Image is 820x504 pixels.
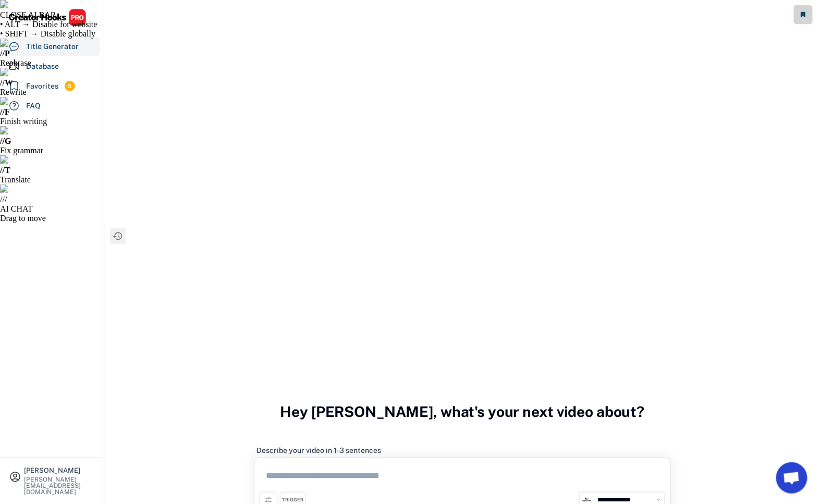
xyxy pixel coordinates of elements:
[280,392,645,432] h3: Hey [PERSON_NAME], what's your next video about?
[776,462,807,494] a: Open chat
[256,446,381,455] div: Describe your video in 1-3 sentences
[24,476,95,495] div: [PERSON_NAME][EMAIL_ADDRESS][DOMAIN_NAME]
[24,467,95,474] div: [PERSON_NAME]
[283,497,304,503] div: TRIGGER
